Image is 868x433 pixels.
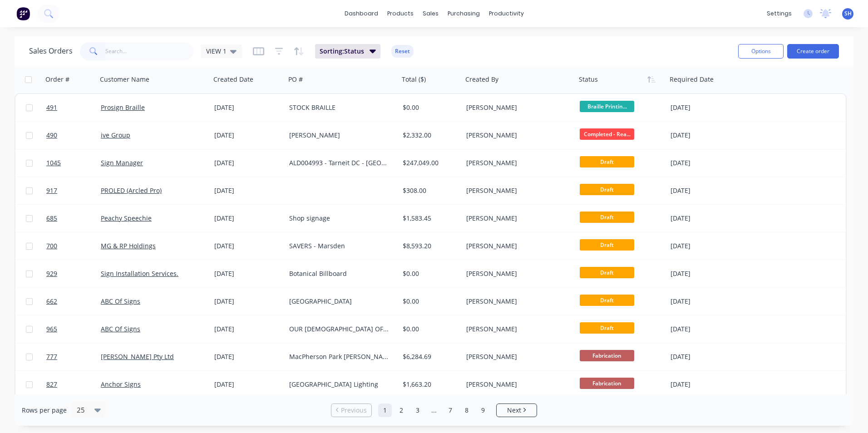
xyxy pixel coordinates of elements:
[403,269,456,278] div: $0.00
[671,241,743,251] div: [DATE]
[671,325,743,334] div: [DATE]
[418,7,443,20] div: sales
[214,297,282,306] div: [DATE]
[46,205,101,232] a: 685
[671,131,743,140] div: [DATE]
[476,403,490,417] a: Page 9
[214,131,282,140] div: [DATE]
[580,267,634,278] span: Draft
[46,380,57,389] span: 827
[46,297,57,306] span: 662
[671,380,743,389] div: [DATE]
[580,295,634,306] span: Draft
[411,403,424,417] a: Page 3
[289,241,390,251] div: SAVERS - Marsden
[466,297,567,306] div: [PERSON_NAME]
[403,241,456,251] div: $8,593.20
[46,269,57,278] span: 929
[46,94,101,121] a: 491
[46,241,57,251] span: 700
[46,352,57,361] span: 777
[101,131,130,139] a: ive Group
[403,325,456,334] div: $0.00
[580,128,634,140] span: Completed - Rea...
[427,403,441,417] a: Jump forward
[214,352,282,361] div: [DATE]
[46,103,57,112] span: 491
[101,297,140,305] a: ABC Of Signs
[206,46,227,56] span: VIEW 1
[465,75,498,84] div: Created By
[101,158,143,167] a: Sign Manager
[214,325,282,334] div: [DATE]
[45,75,69,84] div: Order #
[214,103,282,112] div: [DATE]
[460,403,473,417] a: Page 8
[402,75,426,84] div: Total ($)
[580,212,634,223] span: Draft
[507,406,521,415] span: Next
[101,103,145,112] a: Prosign Braille
[46,371,101,398] a: 827
[403,214,456,223] div: $1,583.45
[762,7,796,20] div: settings
[46,260,101,287] a: 929
[738,44,784,59] button: Options
[46,214,57,223] span: 685
[443,7,484,20] div: purchasing
[213,75,253,84] div: Created Date
[671,186,743,195] div: [DATE]
[288,75,303,84] div: PO #
[391,45,414,58] button: Reset
[466,158,567,167] div: [PERSON_NAME]
[844,10,852,18] span: SH
[46,232,101,260] a: 700
[46,122,101,149] a: 490
[315,44,380,59] button: Sorting:Status
[214,241,282,251] div: [DATE]
[497,406,537,415] a: Next page
[46,158,61,167] span: 1045
[403,297,456,306] div: $0.00
[671,214,743,223] div: [DATE]
[46,288,101,315] a: 662
[444,403,457,417] a: Page 7
[403,103,456,112] div: $0.00
[671,158,743,167] div: [DATE]
[395,403,408,417] a: Page 2
[46,131,57,140] span: 490
[466,103,567,112] div: [PERSON_NAME]
[214,186,282,195] div: [DATE]
[101,214,152,222] a: Peachy Speechie
[289,131,390,140] div: [PERSON_NAME]
[214,214,282,223] div: [DATE]
[466,352,567,361] div: [PERSON_NAME]
[289,158,390,167] div: ALD004993 - Tarneit DC - [GEOGRAPHIC_DATA] Signage - REVISED
[46,325,57,334] span: 965
[320,47,364,56] span: Sorting: Status
[327,403,541,417] ul: Pagination
[101,241,156,250] a: MG & RP Holdings
[214,158,282,167] div: [DATE]
[101,186,162,195] a: PROLED (Arcled Pro)
[214,269,282,278] div: [DATE]
[289,214,390,223] div: Shop signage
[580,350,634,361] span: Fabrication
[289,352,390,361] div: MacPherson Park [PERSON_NAME]
[22,406,67,415] span: Rows per page
[101,380,141,389] a: Anchor Signs
[466,131,567,140] div: [PERSON_NAME]
[340,7,383,20] a: dashboard
[289,297,390,306] div: [GEOGRAPHIC_DATA]
[671,297,743,306] div: [DATE]
[46,149,101,177] a: 1045
[46,343,101,370] a: 777
[289,103,390,112] div: STOCK BRAILLE
[403,186,456,195] div: $308.00
[466,380,567,389] div: [PERSON_NAME]
[403,352,456,361] div: $6,284.69
[403,380,456,389] div: $1,663.20
[403,131,456,140] div: $2,332.00
[403,158,456,167] div: $247,049.00
[580,322,634,334] span: Draft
